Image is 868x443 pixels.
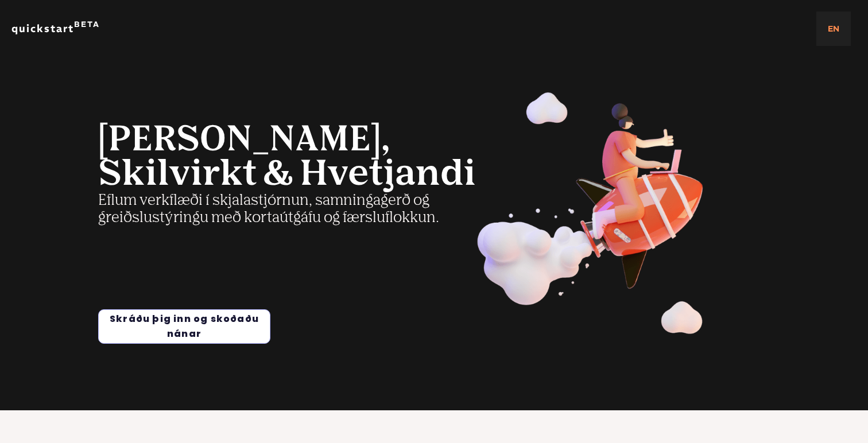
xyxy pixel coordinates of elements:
[816,11,851,46] div: en
[11,23,74,34] a: quickstart
[263,158,476,192] strong: & Hvetjandi
[98,123,501,227] div: Eflum verkflæði í skjalastjórnun, samningagerð og greiðslustýringu með kortaútgáfu og færsluflokkun.
[99,310,270,343] a: Skráðu þig inn og skoðaðu nánar
[828,23,839,34] a: en
[98,123,391,192] strong: [PERSON_NAME], Skilvirkt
